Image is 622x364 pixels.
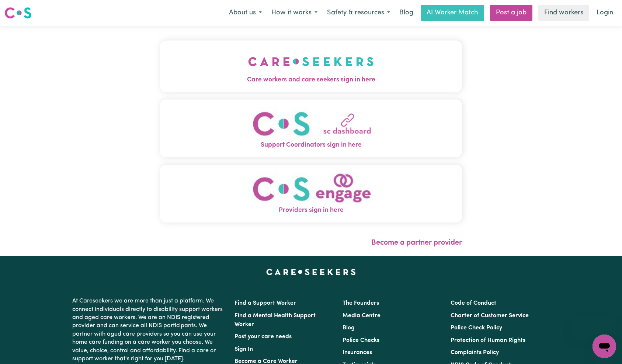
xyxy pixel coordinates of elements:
a: Complaints Policy [451,350,499,356]
a: Police Checks [343,337,379,343]
button: Support Coordinators sign in here [160,99,462,157]
button: Safety & resources [322,5,395,21]
iframe: Button to launch messaging window [593,335,616,358]
a: Media Centre [343,313,381,319]
a: Find a Mental Health Support Worker [234,313,316,328]
a: The Founders [343,300,379,306]
a: Police Check Policy [451,325,502,331]
a: Careseekers logo [4,4,32,21]
a: Careseekers home page [266,269,356,275]
a: Sign In [234,346,253,352]
a: Insurances [343,350,372,356]
a: Login [592,5,618,21]
button: About us [224,5,267,21]
a: Find a Support Worker [234,300,296,306]
img: Careseekers logo [4,6,32,20]
a: Find workers [538,5,589,21]
a: Protection of Human Rights [451,337,525,343]
a: Charter of Customer Service [451,313,529,319]
a: Post a job [490,5,532,21]
a: Blog [343,325,355,331]
span: Care workers and care seekers sign in here [160,75,462,85]
a: Post your care needs [234,334,292,340]
button: Providers sign in here [160,165,462,223]
a: Become a partner provider [371,239,462,246]
span: Support Coordinators sign in here [160,140,462,150]
span: Providers sign in here [160,206,462,215]
a: AI Worker Match [421,5,484,21]
button: Care workers and care seekers sign in here [160,41,462,92]
iframe: Message from company [571,315,616,332]
a: Blog [395,5,418,21]
a: Code of Conduct [451,300,496,306]
button: How it works [267,5,322,21]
